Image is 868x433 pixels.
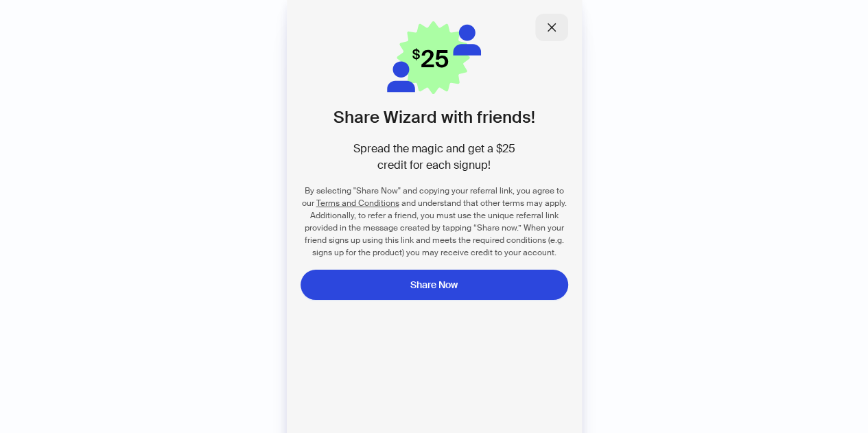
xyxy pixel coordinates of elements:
[316,198,399,209] a: Terms and Conditions
[546,22,557,33] span: close
[535,14,568,41] button: close
[301,141,568,174] div: Spread the magic and get a $25 credit for each signup!
[301,105,568,130] h1: Share Wizard with friends!
[301,185,568,259] div: By selecting "Share Now" and copying your referral link, you agree to our and understand that oth...
[301,270,568,300] button: Share Now
[410,279,458,291] span: Share Now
